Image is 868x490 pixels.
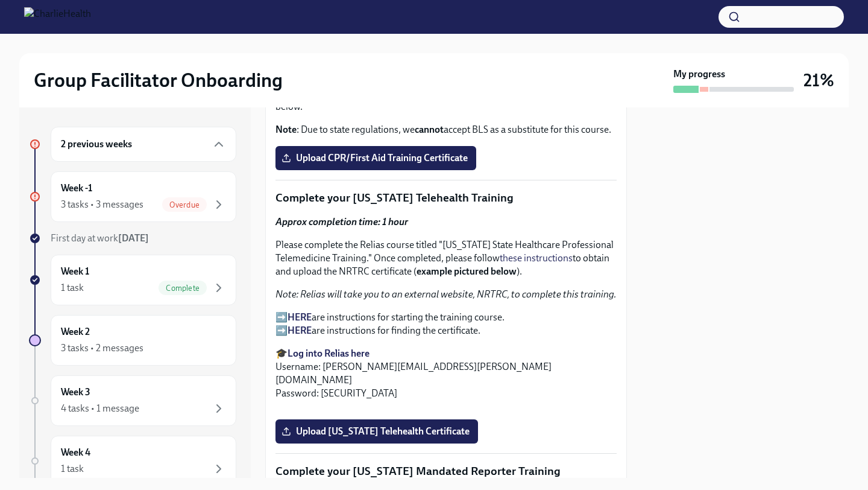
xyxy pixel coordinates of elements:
a: Week 41 task [29,436,236,486]
span: Upload CPR/First Aid Training Certificate [284,152,468,164]
em: Note: Relias will take you to an external website, NRTRC, to complete this training. [275,288,617,300]
p: ➡️ are instructions for starting the training course. ➡️ are instructions for finding the certifi... [275,311,617,337]
div: 1 task [61,462,84,476]
a: HERE [288,325,312,336]
a: HERE [288,311,312,323]
h3: 21% [804,69,834,91]
a: Log into Relias here [288,348,370,359]
a: Week 23 tasks • 2 messages [29,315,236,366]
strong: Approx completion time: 1 hour [275,216,408,227]
strong: [DATE] [118,232,149,244]
h6: 2 previous weeks [61,138,132,151]
img: CharlieHealth [24,7,91,27]
h2: Group Facilitator Onboarding [34,68,283,92]
span: Complete [159,284,207,293]
div: 4 tasks • 1 message [61,402,139,415]
h6: Week 2 [61,325,90,339]
label: Upload CPR/First Aid Training Certificate [275,146,476,170]
p: Please complete the Relias course titled "[US_STATE] State Healthcare Professional Telemedicine T... [275,238,617,278]
div: 3 tasks • 2 messages [61,342,143,355]
span: Upload [US_STATE] Telehealth Certificate [284,425,470,437]
strong: cannot [415,124,444,135]
a: Week -13 tasks • 3 messagesOverdue [29,171,236,222]
span: First day at work [51,232,149,244]
a: Week 11 taskComplete [29,255,236,305]
label: Upload [US_STATE] Telehealth Certificate [275,419,478,444]
h6: Week -1 [61,182,92,195]
a: First day at work[DATE] [29,232,236,245]
h6: Week 4 [61,446,90,459]
h6: Week 1 [61,265,89,278]
p: : Due to state regulations, we accept BLS as a substitute for this course. [275,123,617,136]
div: 2 previous weeks [51,127,236,162]
strong: My progress [673,68,725,81]
a: these instructions [500,252,573,264]
strong: example pictured below [417,266,517,277]
div: 1 task [61,281,84,294]
div: 3 tasks • 3 messages [61,198,143,211]
strong: Note [275,124,297,135]
a: Week 34 tasks • 1 message [29,375,236,426]
p: 🎓 Username: [PERSON_NAME][EMAIL_ADDRESS][PERSON_NAME][DOMAIN_NAME] Password: [SECURITY_DATA] [275,347,617,400]
p: Complete your [US_STATE] Telehealth Training [275,190,617,206]
p: Complete your [US_STATE] Mandated Reporter Training [275,463,617,479]
h6: Week 3 [61,386,90,399]
span: Overdue [162,200,207,209]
